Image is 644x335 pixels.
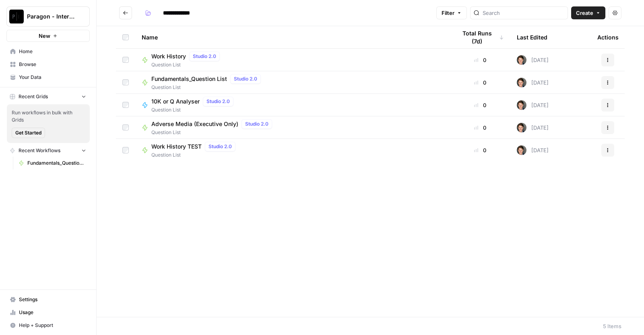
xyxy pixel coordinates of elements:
span: New [39,32,50,40]
img: Paragon - Internal Usage Logo [9,9,24,24]
span: Get Started [15,129,41,136]
a: Home [6,45,90,58]
span: Recent Workflows [19,147,60,154]
a: Work HistoryStudio 2.0Question List [142,52,444,68]
span: Work History TEST [151,143,202,151]
a: Your Data [6,71,90,84]
span: Studio 2.0 [208,143,232,150]
a: Settings [6,293,90,306]
div: 0 [456,56,504,64]
a: Fundamentals_Question ListStudio 2.0Question List [142,74,444,91]
input: Search [483,9,564,17]
button: New [6,30,90,42]
button: Filter [436,6,467,19]
span: Run workflows in bulk with Grids [12,109,85,124]
a: Work History TESTStudio 2.0Question List [142,142,444,159]
span: Filter [442,9,454,17]
button: Go back [119,6,132,19]
div: 0 [456,124,504,132]
span: Question List [151,129,275,136]
span: Home [19,48,86,55]
div: [DATE] [517,145,549,155]
img: qw00ik6ez51o8uf7vgx83yxyzow9 [517,123,526,132]
span: Question List [151,151,239,159]
div: [DATE] [517,78,549,87]
span: Create [576,9,593,17]
img: qw00ik6ez51o8uf7vgx83yxyzow9 [517,100,526,110]
span: Recent Grids [19,93,48,100]
button: Create [571,6,605,19]
span: 10K or Q Analyser [151,97,200,105]
span: Help + Support [19,322,86,329]
span: Studio 2.0 [245,120,268,128]
div: 0 [456,79,504,87]
button: Get Started [12,128,45,138]
span: Studio 2.0 [206,98,230,105]
img: qw00ik6ez51o8uf7vgx83yxyzow9 [517,55,526,65]
button: Workspace: Paragon - Internal Usage [6,6,90,27]
button: Help + Support [6,319,90,332]
a: Browse [6,58,90,71]
span: Question List [151,84,264,91]
div: Last Edited [517,26,547,48]
div: Total Runs (7d) [456,26,504,48]
span: Paragon - Internal Usage [27,12,76,21]
span: Browse [19,61,86,68]
img: qw00ik6ez51o8uf7vgx83yxyzow9 [517,145,526,155]
span: Studio 2.0 [193,53,216,60]
a: Fundamentals_Question List [15,157,90,170]
div: 0 [456,101,504,109]
span: Fundamentals_Question List [27,159,86,167]
div: [DATE] [517,100,549,110]
span: Settings [19,296,86,303]
div: 5 Items [603,322,621,330]
span: Fundamentals_Question List [151,75,227,83]
button: Recent Grids [6,91,90,103]
span: Your Data [19,74,86,81]
div: Actions [597,26,619,48]
div: [DATE] [517,123,549,132]
a: 10K or Q AnalyserStudio 2.0Question List [142,97,444,114]
button: Recent Workflows [6,145,90,157]
a: Usage [6,306,90,319]
span: Usage [19,309,86,316]
img: qw00ik6ez51o8uf7vgx83yxyzow9 [517,78,526,87]
span: Studio 2.0 [234,75,257,83]
div: [DATE] [517,55,549,65]
div: 0 [456,146,504,154]
span: Question List [151,61,223,68]
span: Question List [151,106,237,114]
div: Name [142,26,444,48]
span: Work History [151,52,186,60]
a: Adverse Media (Executive Only)Studio 2.0Question List [142,119,444,136]
span: Adverse Media (Executive Only) [151,120,238,128]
